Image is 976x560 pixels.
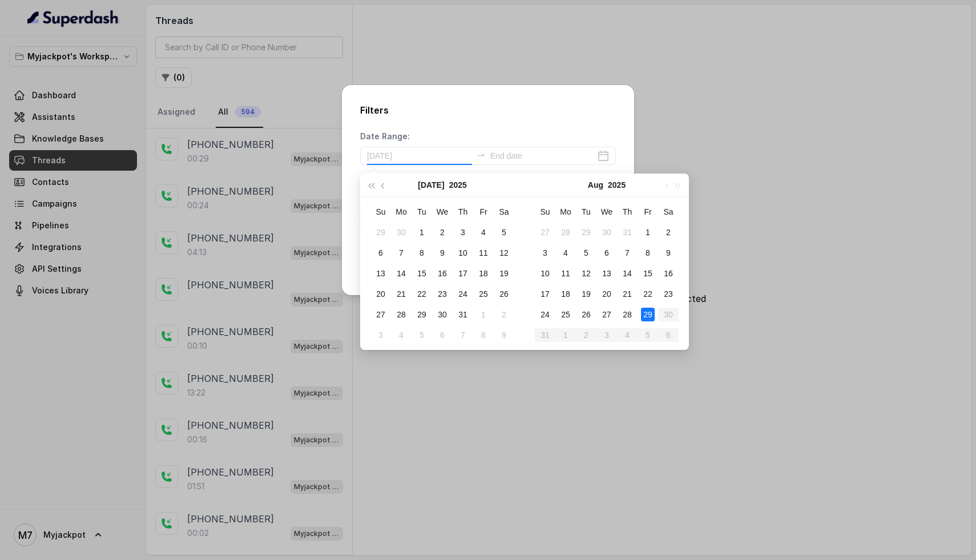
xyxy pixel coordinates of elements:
[579,267,593,280] div: 12
[600,246,614,260] div: 6
[370,202,391,222] th: Su
[477,267,490,280] div: 18
[435,225,449,239] div: 2
[638,202,658,222] th: Fr
[374,267,388,280] div: 13
[617,243,638,263] td: 2025-08-07
[453,263,473,284] td: 2025-07-17
[538,267,552,280] div: 10
[473,243,494,263] td: 2025-07-11
[477,287,490,301] div: 25
[418,174,444,196] button: [DATE]
[617,263,638,284] td: 2025-08-14
[662,287,675,301] div: 23
[641,246,655,260] div: 8
[641,287,655,301] div: 22
[370,243,391,263] td: 2025-07-06
[497,225,511,239] div: 5
[555,263,576,284] td: 2025-08-11
[638,284,658,304] td: 2025-08-22
[391,222,412,243] td: 2025-06-30
[394,267,408,280] div: 14
[494,304,514,325] td: 2025-08-02
[535,243,555,263] td: 2025-08-03
[576,243,596,263] td: 2025-08-05
[535,304,555,325] td: 2025-08-24
[477,328,490,342] div: 8
[477,150,486,159] span: swap-right
[576,263,596,284] td: 2025-08-12
[453,325,473,345] td: 2025-08-07
[415,287,429,301] div: 22
[596,222,617,243] td: 2025-07-30
[432,202,453,222] th: We
[497,328,511,342] div: 9
[538,287,552,301] div: 17
[559,246,572,260] div: 4
[608,174,626,196] button: 2025
[641,308,655,321] div: 29
[555,284,576,304] td: 2025-08-18
[497,267,511,280] div: 19
[494,202,514,222] th: Sa
[638,243,658,263] td: 2025-08-08
[360,131,410,142] p: Date Range:
[620,225,634,239] div: 31
[456,267,470,280] div: 17
[374,328,388,342] div: 3
[394,225,408,239] div: 30
[394,328,408,342] div: 4
[555,243,576,263] td: 2025-08-04
[456,287,470,301] div: 24
[370,222,391,243] td: 2025-06-29
[494,222,514,243] td: 2025-07-05
[662,246,675,260] div: 9
[435,328,449,342] div: 6
[497,246,511,260] div: 12
[596,202,617,222] th: We
[662,225,675,239] div: 2
[412,243,432,263] td: 2025-07-08
[596,304,617,325] td: 2025-08-27
[432,222,453,243] td: 2025-07-02
[494,284,514,304] td: 2025-07-26
[415,308,429,321] div: 29
[449,174,467,196] button: 2025
[620,246,634,260] div: 7
[588,174,603,196] button: Aug
[473,325,494,345] td: 2025-08-08
[596,243,617,263] td: 2025-08-06
[658,222,679,243] td: 2025-08-02
[638,263,658,284] td: 2025-08-15
[658,263,679,284] td: 2025-08-16
[494,263,514,284] td: 2025-07-19
[596,284,617,304] td: 2025-08-20
[374,225,388,239] div: 29
[641,267,655,280] div: 15
[579,287,593,301] div: 19
[432,243,453,263] td: 2025-07-09
[579,246,593,260] div: 5
[453,284,473,304] td: 2025-07-24
[638,222,658,243] td: 2025-08-01
[456,328,470,342] div: 7
[370,284,391,304] td: 2025-07-20
[473,222,494,243] td: 2025-07-04
[600,267,614,280] div: 13
[435,287,449,301] div: 23
[658,202,679,222] th: Sa
[596,263,617,284] td: 2025-08-13
[576,304,596,325] td: 2025-08-26
[576,202,596,222] th: Tu
[576,284,596,304] td: 2025-08-19
[374,246,388,260] div: 6
[374,308,388,321] div: 27
[617,304,638,325] td: 2025-08-28
[435,267,449,280] div: 16
[600,225,614,239] div: 30
[641,225,655,239] div: 1
[370,304,391,325] td: 2025-07-27
[473,202,494,222] th: Fr
[412,325,432,345] td: 2025-08-05
[435,308,449,321] div: 30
